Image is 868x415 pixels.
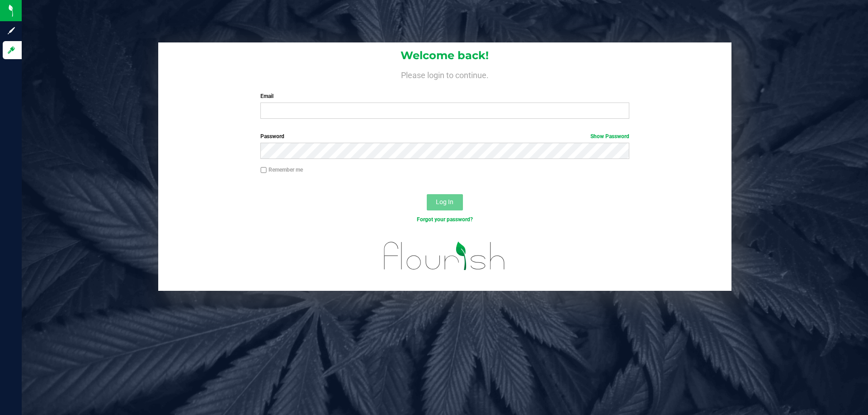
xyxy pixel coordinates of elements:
[260,167,267,173] input: Remember me
[373,233,516,279] img: flourish_logo.svg
[158,50,731,61] h1: Welcome back!
[436,198,453,205] span: Log In
[260,92,629,100] label: Email
[7,46,16,55] inline-svg: Log in
[7,26,16,35] inline-svg: Sign up
[417,216,473,223] a: Forgot your password?
[260,166,303,174] label: Remember me
[427,194,463,210] button: Log In
[590,133,629,140] a: Show Password
[260,133,284,140] span: Password
[158,69,731,79] h4: Please login to continue.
